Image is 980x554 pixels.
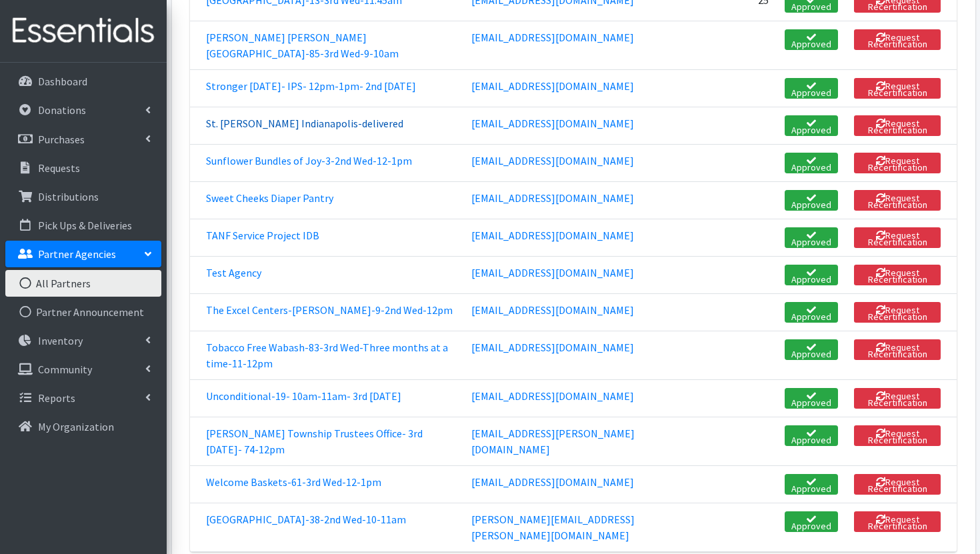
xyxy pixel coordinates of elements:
[38,334,83,347] p: Inventory
[5,413,161,440] a: My Organization
[206,513,406,526] a: [GEOGRAPHIC_DATA]-38-2nd Wed-10-11am
[5,327,161,354] a: Inventory
[785,227,838,248] a: Approved
[854,474,941,495] button: Request Recertification
[5,68,161,95] a: Dashboard
[471,341,634,354] a: [EMAIL_ADDRESS][DOMAIN_NAME]
[854,115,941,136] button: Request Recertification
[38,190,99,203] p: Distributions
[854,190,941,211] button: Request Recertification
[471,31,634,44] a: [EMAIL_ADDRESS][DOMAIN_NAME]
[5,183,161,210] a: Distributions
[5,126,161,153] a: Purchases
[38,420,114,433] p: My Organization
[785,153,838,173] a: Approved
[38,219,132,232] p: Pick Ups & Deliveries
[785,388,838,409] a: Approved
[5,212,161,239] a: Pick Ups & Deliveries
[206,79,416,93] a: Stronger [DATE]- IPS- 12pm-1pm- 2nd [DATE]
[854,388,941,409] button: Request Recertification
[471,303,634,317] a: [EMAIL_ADDRESS][DOMAIN_NAME]
[854,29,941,50] button: Request Recertification
[38,103,86,117] p: Donations
[785,29,838,50] a: Approved
[38,75,87,88] p: Dashboard
[206,266,261,279] a: Test Agency
[854,153,941,173] button: Request Recertification
[5,385,161,411] a: Reports
[206,475,381,489] a: Welcome Baskets-61-3rd Wed-12-1pm
[785,511,838,532] a: Approved
[854,302,941,323] button: Request Recertification
[785,115,838,136] a: Approved
[785,265,838,285] a: Approved
[854,425,941,446] button: Request Recertification
[785,425,838,446] a: Approved
[5,155,161,181] a: Requests
[785,302,838,323] a: Approved
[206,341,448,370] a: Tobacco Free Wabash-83-3rd Wed-Three months at a time-11-12pm
[206,117,403,130] a: St. [PERSON_NAME] Indianapolis-delivered
[206,303,453,317] a: The Excel Centers-[PERSON_NAME]-9-2nd Wed-12pm
[38,133,85,146] p: Purchases
[471,427,635,456] a: [EMAIL_ADDRESS][PERSON_NAME][DOMAIN_NAME]
[471,266,634,279] a: [EMAIL_ADDRESS][DOMAIN_NAME]
[854,227,941,248] button: Request Recertification
[854,339,941,360] button: Request Recertification
[471,79,634,93] a: [EMAIL_ADDRESS][DOMAIN_NAME]
[471,154,634,167] a: [EMAIL_ADDRESS][DOMAIN_NAME]
[471,475,634,489] a: [EMAIL_ADDRESS][DOMAIN_NAME]
[206,31,399,60] a: [PERSON_NAME] [PERSON_NAME][GEOGRAPHIC_DATA]-85-3rd Wed-9-10am
[206,427,423,456] a: [PERSON_NAME] Township Trustees Office- 3rd [DATE]- 74-12pm
[785,339,838,360] a: Approved
[854,78,941,99] button: Request Recertification
[38,363,92,376] p: Community
[854,265,941,285] button: Request Recertification
[206,191,333,205] a: Sweet Cheeks Diaper Pantry
[471,513,635,542] a: [PERSON_NAME][EMAIL_ADDRESS][PERSON_NAME][DOMAIN_NAME]
[5,97,161,123] a: Donations
[206,389,401,403] a: Unconditional-19- 10am-11am- 3rd [DATE]
[38,161,80,175] p: Requests
[785,78,838,99] a: Approved
[38,247,116,261] p: Partner Agencies
[5,241,161,267] a: Partner Agencies
[471,117,634,130] a: [EMAIL_ADDRESS][DOMAIN_NAME]
[206,154,412,167] a: Sunflower Bundles of Joy-3-2nd Wed-12-1pm
[5,270,161,297] a: All Partners
[854,511,941,532] button: Request Recertification
[785,474,838,495] a: Approved
[38,391,75,405] p: Reports
[471,229,634,242] a: [EMAIL_ADDRESS][DOMAIN_NAME]
[5,356,161,383] a: Community
[471,389,634,403] a: [EMAIL_ADDRESS][DOMAIN_NAME]
[206,229,319,242] a: TANF Service Project IDB
[5,299,161,325] a: Partner Announcement
[471,191,634,205] a: [EMAIL_ADDRESS][DOMAIN_NAME]
[5,9,161,53] img: HumanEssentials
[785,190,838,211] a: Approved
